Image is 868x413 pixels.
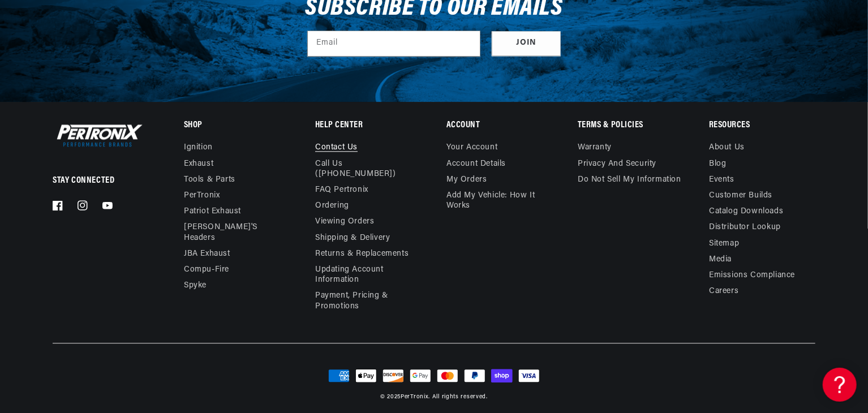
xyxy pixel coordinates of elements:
a: PerTronix [184,188,220,204]
a: Careers [709,283,738,299]
a: Call Us ([PHONE_NUMBER]) [315,156,412,182]
a: Ignition [184,143,213,156]
img: Pertronix [53,122,143,149]
a: Tools & Parts [184,172,235,188]
a: Viewing Orders [315,214,374,230]
a: Returns & Replacements [315,246,409,262]
a: JBA Exhaust [184,246,230,262]
a: PerTronix [401,394,428,400]
a: Compu-Fire [184,262,229,278]
a: Emissions compliance [709,268,795,283]
a: Updating Account Information [315,262,412,288]
input: Email [308,31,480,56]
a: Exhaust [184,156,213,172]
a: Add My Vehicle: How It Works [446,188,552,214]
a: FAQ Pertronix [315,182,368,198]
a: Spyke [184,278,207,294]
a: Contact us [315,143,358,156]
a: Warranty [578,143,612,156]
a: My orders [446,172,487,188]
a: Your account [446,143,497,156]
a: Distributor Lookup [709,220,781,235]
p: Stay Connected [53,175,147,187]
a: Ordering [315,198,349,214]
small: © 2025 . [380,394,430,400]
a: Payment, Pricing & Promotions [315,288,421,314]
a: Privacy and Security [578,156,656,172]
a: Events [709,172,734,188]
a: Media [709,252,732,268]
small: All rights reserved. [432,394,488,400]
a: Catalog Downloads [709,204,783,220]
a: Do not sell my information [578,172,681,188]
a: Customer Builds [709,188,772,204]
a: Shipping & Delivery [315,230,390,246]
a: Sitemap [709,236,739,252]
a: [PERSON_NAME]'s Headers [184,220,281,246]
a: Account details [446,156,506,172]
a: Patriot Exhaust [184,204,241,220]
button: Subscribe [492,31,561,57]
a: About Us [709,143,745,156]
a: Blog [709,156,726,172]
